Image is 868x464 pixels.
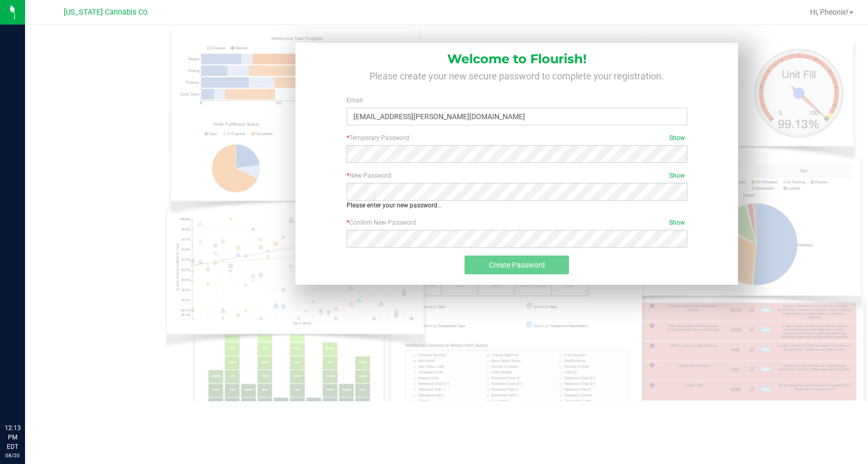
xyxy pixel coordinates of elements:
span: Create Password [489,261,545,269]
label: Confirm New Password [347,218,687,227]
span: Show [669,218,685,227]
label: Temporary Password [347,133,687,143]
span: Hi, Pheonix! [810,8,848,16]
p: 08/20 [5,451,20,459]
p: 12:13 PM EDT [5,423,20,451]
span: [US_STATE] Cannabis Co. [64,8,149,17]
span: Show [669,133,685,143]
label: Email [347,96,687,105]
span: Show [669,171,685,180]
span: Please create your new secure password to complete your registration. [370,71,664,82]
h1: Welcome to Flourish! [311,43,723,66]
div: Please enter your new password... [347,201,687,210]
button: Create Password [465,256,569,274]
label: New Password [347,171,687,180]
